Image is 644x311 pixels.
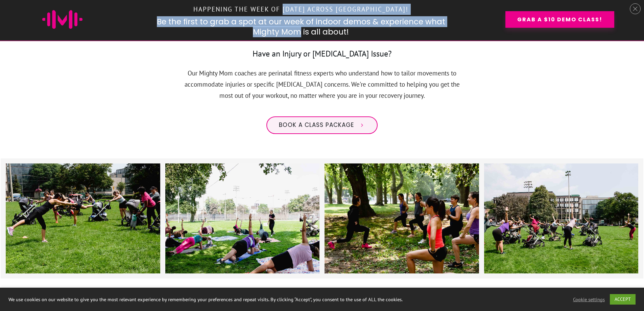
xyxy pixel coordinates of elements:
[116,2,486,17] p: Happening the week of [DATE] across [GEOGRAPHIC_DATA]!
[279,121,354,129] span: Book a class package
[517,16,602,23] span: Grab a $10 Demo Class!
[8,296,448,303] div: We use cookies on our website to give you the most relevant experience by remembering your prefer...
[266,116,378,134] a: Book a class package
[42,10,82,29] img: mighty-mom-ico
[573,296,605,303] a: Cookie settings
[178,48,466,68] h4: Have an Injury or [MEDICAL_DATA] Issue?
[153,17,450,37] h2: Be the first to grab a spot at our week of indoor demos & experience what Mighty Mom is all about!
[178,68,466,110] p: Our Mighty Mom coaches are perinatal fitness experts who understand how to tailor movements to ac...
[505,11,614,28] a: Grab a $10 Demo Class!
[610,294,636,305] a: ACCEPT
